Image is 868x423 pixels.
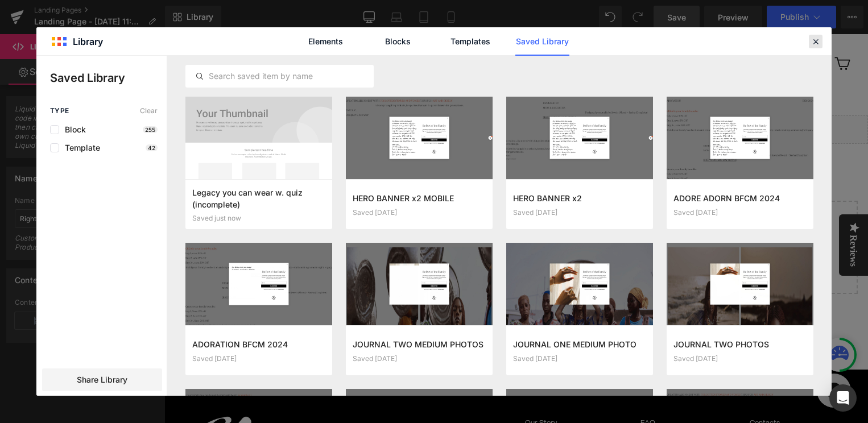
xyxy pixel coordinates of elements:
div: Saved [DATE] [353,209,486,217]
a: JOURNAL [610,42,663,64]
a: CUSTOM [559,42,609,64]
p: Saved Library [50,69,167,86]
div: Saved [DATE] [513,209,646,217]
iframe: Gorgias live chat messenger [647,335,692,378]
p: 255 [143,126,158,133]
div: Saved [DATE] [353,355,486,363]
div: Open Intercom Messenger [829,384,857,412]
span: Block [59,125,86,134]
span: Share Library [77,374,127,385]
a: Elements [299,27,353,56]
a: Explore Blocks [245,193,348,216]
span: Clear [140,107,158,115]
a: Saved Library [515,27,569,56]
h3: JOURNAL ONE MEDIUM PHOTO [513,338,646,350]
h3: JOURNAL TWO MEDIUM PHOTOS [353,338,486,350]
a: FAQ [476,381,568,397]
span: Template [59,143,100,152]
div: Saved just now [192,214,325,222]
h3: HERO BANNER x2 MOBILE [353,192,486,204]
a: SHOP [303,42,346,64]
div: Saved [DATE] [673,209,807,217]
a: Add Single Section [357,193,459,216]
button: USD [604,22,633,36]
a: EARRINGS [88,42,151,64]
a: GIFT GUIDE [489,42,557,64]
div: Reviews [684,201,694,233]
div: Saved [DATE] [513,355,646,363]
h3: HERO BANNER x2 [513,192,646,204]
img: Adore Adorn [309,26,395,33]
h3: ADORATION BFCM 2024 [192,338,325,350]
a: COLLECTIONS [348,42,430,64]
a: Templates [443,27,497,56]
a: Contacts [585,381,684,397]
div: Saved [DATE] [673,355,807,363]
a: RINGS [41,42,86,64]
span: Type [50,107,69,115]
p: or Drag & Drop elements from left sidebar [29,225,675,233]
h3: Legacy you can wear w. quiz (incomplete) [192,186,325,210]
span: USD [617,23,633,36]
a: BRACELETS [230,42,302,64]
h3: ADORE ADORN BFCM 2024 [673,192,807,204]
h3: JOURNAL TWO PHOTOS [673,338,807,350]
a: Our Story [361,381,459,397]
ul: Primary [20,42,684,64]
a: NECKLACES [154,42,228,64]
a: ONLY ONE [432,42,487,64]
input: Search saved item by name [186,69,373,83]
div: Saved [DATE] [192,355,325,363]
a: Blocks [371,27,425,56]
p: 42 [146,144,158,151]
